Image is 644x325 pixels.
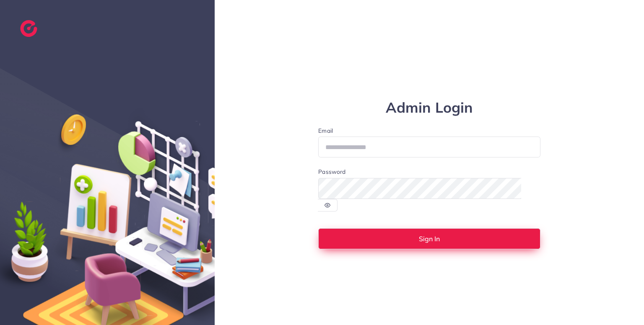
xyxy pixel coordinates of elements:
[20,20,37,37] img: logo
[318,99,540,116] h1: Admin Login
[419,235,440,242] span: Sign In
[318,126,540,135] label: Email
[318,168,345,176] label: Password
[318,228,540,249] button: Sign In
